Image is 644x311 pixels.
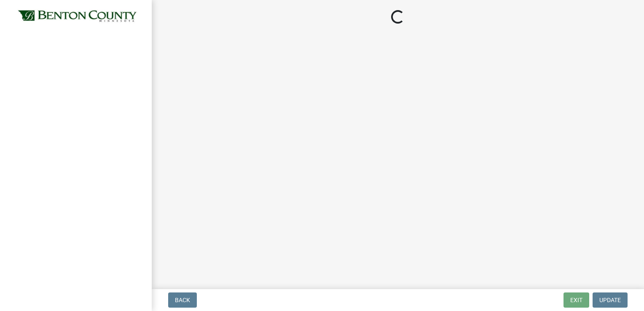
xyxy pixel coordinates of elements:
[593,292,628,308] button: Update
[175,297,190,303] span: Back
[17,9,138,24] img: Benton County, Minnesota
[599,297,621,303] span: Update
[168,292,197,308] button: Back
[563,292,589,308] button: Exit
